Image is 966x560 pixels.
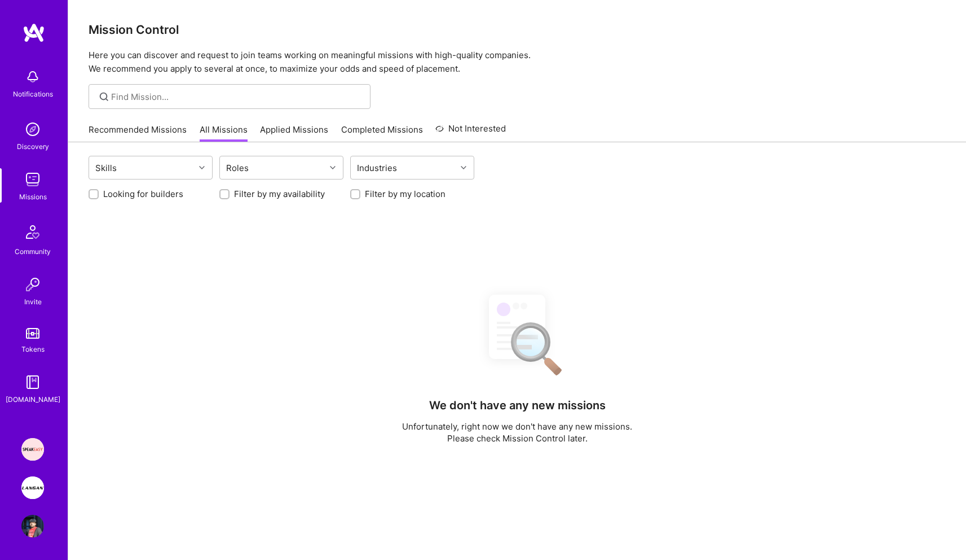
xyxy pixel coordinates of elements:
[21,343,45,355] div: Tokens
[21,273,44,296] img: Invite
[200,124,248,142] a: All Missions
[21,371,44,393] img: guide book
[260,124,328,142] a: Applied Missions
[23,23,45,43] img: logo
[98,90,111,103] i: icon SearchGrey
[469,285,565,383] img: No Results
[19,218,46,246] img: Community
[461,165,466,170] i: icon Chevron
[17,141,49,152] div: Discovery
[89,124,187,142] a: Recommended Missions
[341,124,423,142] a: Completed Missions
[199,165,205,170] i: icon Chevron
[13,88,53,100] div: Notifications
[15,246,51,257] div: Community
[19,515,47,537] a: User Avatar
[19,191,47,203] div: Missions
[24,296,42,308] div: Invite
[21,168,44,191] img: teamwork
[26,328,39,339] img: tokens
[111,91,362,103] input: Find Mission...
[21,515,44,537] img: User Avatar
[21,476,44,499] img: Langan: AI-Copilot for Environmental Site Assessment
[89,23,946,37] h3: Mission Control
[402,432,632,444] p: Please check Mission Control later.
[21,118,44,141] img: discovery
[429,399,606,412] h4: We don't have any new missions
[19,438,47,461] a: Speakeasy: Software Engineer to help Customers write custom functions
[89,49,946,76] p: Here you can discover and request to join teams working on meaningful missions with high-quality ...
[19,476,47,499] a: Langan: AI-Copilot for Environmental Site Assessment
[330,165,336,170] i: icon Chevron
[365,188,445,200] label: Filter by my location
[354,160,400,176] div: Industries
[103,188,183,200] label: Looking for builders
[6,393,60,405] div: [DOMAIN_NAME]
[223,160,252,176] div: Roles
[402,421,632,432] p: Unfortunately, right now we don't have any new missions.
[21,438,44,461] img: Speakeasy: Software Engineer to help Customers write custom functions
[21,65,44,88] img: bell
[92,160,120,176] div: Skills
[435,122,506,142] a: Not Interested
[234,188,325,200] label: Filter by my availability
